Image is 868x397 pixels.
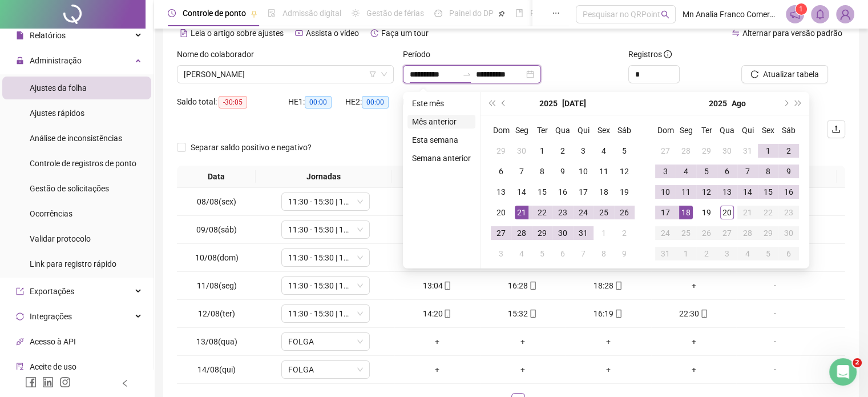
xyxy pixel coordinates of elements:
[717,223,737,243] td: 2025-08-27
[778,161,799,182] td: 2025-08-09
[552,202,573,223] td: 2025-07-23
[700,165,713,178] div: 5
[491,182,511,202] td: 2025-07-13
[696,161,717,182] td: 2025-08-05
[511,223,532,243] td: 2025-07-28
[659,165,672,178] div: 3
[696,120,717,141] th: Ter
[741,226,754,240] div: 28
[30,287,74,296] span: Exportações
[532,182,552,202] td: 2025-07-15
[594,223,614,243] td: 2025-08-01
[16,363,24,371] span: audit
[779,92,792,115] button: next-year
[180,29,188,37] span: file-text
[177,95,288,109] div: Saldo total:
[573,243,594,264] td: 2025-08-07
[782,206,796,219] div: 23
[532,202,552,223] td: 2025-07-22
[655,182,676,202] td: 2025-08-10
[184,66,387,83] span: CAMILA CORDEIRO DE OLIVEIRA
[362,96,389,109] span: 00:00
[191,29,284,38] span: Leia o artigo sobre ajustes
[720,165,734,178] div: 6
[556,226,570,240] div: 30
[494,144,508,158] div: 29
[655,243,676,264] td: 2025-08-31
[407,97,475,110] li: Este mês
[790,9,800,19] span: notification
[656,279,732,292] div: +
[799,5,803,13] span: 1
[539,92,558,115] button: year panel
[700,206,713,219] div: 19
[16,338,24,346] span: api
[614,120,635,141] th: Sáb
[750,70,758,78] span: reload
[792,92,805,115] button: super-next-year
[676,141,696,161] td: 2025-07-28
[295,29,303,37] span: youtube
[403,48,438,61] label: Período
[737,202,758,223] td: 2025-08-21
[306,29,359,38] span: Assista o vídeo
[16,31,24,39] span: file
[576,144,590,158] div: 3
[696,243,717,264] td: 2025-09-02
[556,185,570,199] div: 16
[741,165,754,178] div: 7
[552,243,573,264] td: 2025-08-06
[576,185,590,199] div: 17
[251,10,257,17] span: pushpin
[737,161,758,182] td: 2025-08-07
[576,226,590,240] div: 31
[741,185,754,199] div: 14
[614,243,635,264] td: 2025-08-09
[576,247,590,260] div: 7
[758,141,778,161] td: 2025-08-01
[655,161,676,182] td: 2025-08-03
[758,120,778,141] th: Sex
[576,206,590,219] div: 24
[741,65,828,83] button: Atualizar tabela
[491,141,511,161] td: 2025-06-29
[556,144,570,158] div: 2
[532,161,552,182] td: 2025-07-08
[656,307,732,320] div: 22:30
[288,193,363,210] span: 11:30 - 15:30 | 17:30 - 22:30
[515,9,523,17] span: book
[573,141,594,161] td: 2025-07-03
[485,92,498,115] button: super-prev-year
[485,279,561,292] div: 16:28
[717,141,737,161] td: 2025-07-30
[30,134,122,143] span: Análise de inconsistências
[676,243,696,264] td: 2025-09-01
[256,166,391,188] th: Jornadas
[659,226,672,240] div: 24
[573,223,594,243] td: 2025-07-31
[491,120,511,141] th: Dom
[778,202,799,223] td: 2025-08-23
[535,206,549,219] div: 22
[655,120,676,141] th: Dom
[494,165,508,178] div: 6
[198,309,235,318] span: 12/08(ter)
[16,57,24,65] span: lock
[491,202,511,223] td: 2025-07-20
[782,247,796,260] div: 6
[357,198,364,205] span: down
[853,358,862,367] span: 2
[219,96,247,109] span: -30:05
[594,202,614,223] td: 2025-07-25
[562,92,586,115] button: month panel
[515,144,528,158] div: 30
[195,253,239,262] span: 10/08(dom)
[30,31,66,40] span: Relatórios
[573,161,594,182] td: 2025-07-10
[655,141,676,161] td: 2025-07-27
[720,144,734,158] div: 30
[594,182,614,202] td: 2025-07-18
[305,96,332,109] span: 00:00
[597,185,611,199] div: 18
[741,247,754,260] div: 4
